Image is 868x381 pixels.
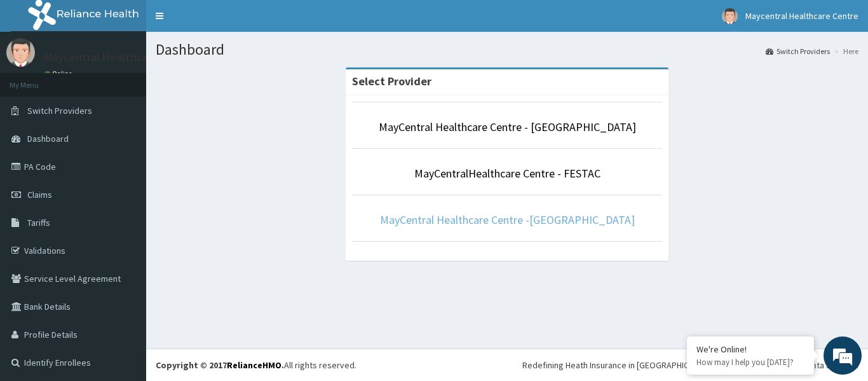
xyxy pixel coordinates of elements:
div: Redefining Heath Insurance in [GEOGRAPHIC_DATA] using Telemedicine and Data Science! [522,359,858,371]
span: Switch Providers [27,105,92,116]
span: Maycentral Healthcare Centre [745,10,858,22]
a: MayCentral Healthcare Centre -[GEOGRAPHIC_DATA] [380,212,635,227]
span: Tariffs [27,217,50,228]
img: User Image [722,8,738,24]
footer: All rights reserved. [146,349,868,381]
strong: Copyright © 2017 . [156,359,284,371]
span: Claims [27,189,52,200]
h1: Dashboard [156,41,858,58]
li: Here [831,46,858,57]
p: Maycentral Healthcare Centre [44,52,195,63]
div: We're Online! [696,343,804,355]
p: How may I help you today? [696,357,804,368]
a: MayCentral Healthcare Centre - [GEOGRAPHIC_DATA] [379,120,636,134]
a: Switch Providers [766,46,830,57]
a: Online [44,69,75,78]
img: User Image [6,38,35,67]
span: Dashboard [27,133,69,144]
a: RelianceHMO [227,359,281,371]
strong: Select Provider [352,74,431,88]
a: MayCentralHealthcare Centre - FESTAC [414,166,600,181]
